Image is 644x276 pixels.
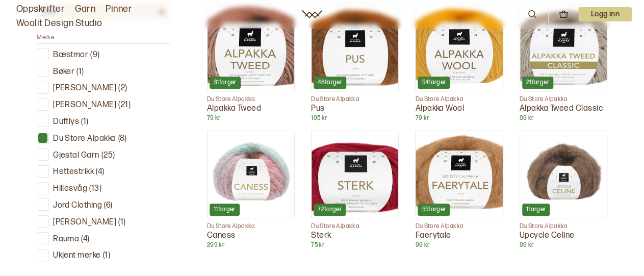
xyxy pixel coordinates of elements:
[106,2,132,16] a: Pinner
[520,95,607,104] p: Du Store Alpakka
[89,184,101,194] p: ( 13 )
[415,231,503,241] p: Faerytale
[53,117,79,128] p: Duftlys
[16,2,65,16] a: Oppskrifter
[37,34,54,41] span: Merke
[318,206,342,214] p: 72 farger
[214,79,237,87] p: 31 farger
[53,83,116,94] p: [PERSON_NAME]
[520,222,607,231] p: Du Store Alpakka
[104,200,112,211] p: ( 6 )
[415,104,503,114] p: Alpakka Wool
[207,4,295,122] a: Alpakka Tweed31fargerDu Store AlpakkaAlpakka Tweed79 kr
[578,7,632,21] p: Logg inn
[578,7,632,21] button: User dropdown
[415,95,503,104] p: Du Store Alpakka
[520,131,607,249] a: Upcycle Celine1fargerDu Store AlpakkaUpcycle Celine89 kr
[208,4,294,91] img: Alpakka Tweed
[81,117,88,128] p: ( 1 )
[520,241,607,249] p: 89 kr
[53,100,116,111] p: [PERSON_NAME]
[53,150,99,161] p: Gjestal Garn
[311,231,399,241] p: Sterk
[312,4,398,91] img: Pus
[76,67,84,78] p: ( 1 )
[53,234,79,245] p: Rauma
[422,79,446,87] p: 54 farger
[90,50,99,61] p: ( 9 )
[311,104,399,114] p: Pus
[311,114,399,122] p: 105 kr
[416,131,502,218] img: Faerytale
[207,95,295,104] p: Du Store Alpakka
[53,50,88,61] p: Bæstmor
[415,114,503,122] p: 79 kr
[520,104,607,114] p: Alpakka Tweed Classic
[207,114,295,122] p: 79 kr
[520,131,607,218] img: Upcycle Celine
[53,217,116,228] p: [PERSON_NAME]
[53,200,102,211] p: Jord Clothing
[53,134,116,144] p: Du Store Alpakka
[208,131,294,218] img: Caness
[520,4,607,91] img: Alpakka Tweed Classic
[311,131,399,249] a: Sterk72fargerDu Store AlpakkaSterk75 kr
[520,4,607,122] a: Alpakka Tweed Classic21fargerDu Store AlpakkaAlpakka Tweed Classic89 kr
[415,222,503,231] p: Du Store Alpakka
[96,167,104,178] p: ( 4 )
[53,167,94,178] p: Hettestrikk
[311,241,399,249] p: 75 kr
[16,16,102,31] a: Woolit Design Studio
[415,131,503,249] a: Faerytale55fargerDu Store AlpakkaFaerytale99 kr
[311,222,399,231] p: Du Store Alpakka
[214,206,236,214] p: 11 farger
[118,217,125,228] p: ( 1 )
[118,83,127,94] p: ( 2 )
[207,222,295,231] p: Du Store Alpakka
[207,241,295,249] p: 299 kr
[207,104,295,114] p: Alpakka Tweed
[302,10,322,18] a: Woolit
[422,206,446,214] p: 55 farger
[118,134,126,144] p: ( 8 )
[81,234,89,245] p: ( 4 )
[312,131,398,218] img: Sterk
[75,2,95,16] a: Garn
[53,67,74,78] p: Bøker
[101,150,115,161] p: ( 25 )
[416,4,502,91] img: Alpakka Wool
[311,4,399,122] a: Pus48fargerDu Store AlpakkaPus105 kr
[520,231,607,241] p: Upcycle Celine
[53,184,87,194] p: Hillesvåg
[526,79,549,87] p: 21 farger
[207,131,295,249] a: Caness11fargerDu Store AlpakkaCaness299 kr
[520,114,607,122] p: 89 kr
[415,241,503,249] p: 99 kr
[53,250,101,261] p: Ukjent merke
[311,95,399,104] p: Du Store Alpakka
[103,250,110,261] p: ( 1 )
[207,231,295,241] p: Caness
[415,4,503,122] a: Alpakka Wool54fargerDu Store AlpakkaAlpakka Wool79 kr
[526,206,546,214] p: 1 farger
[118,100,131,111] p: ( 21 )
[318,79,342,87] p: 48 farger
